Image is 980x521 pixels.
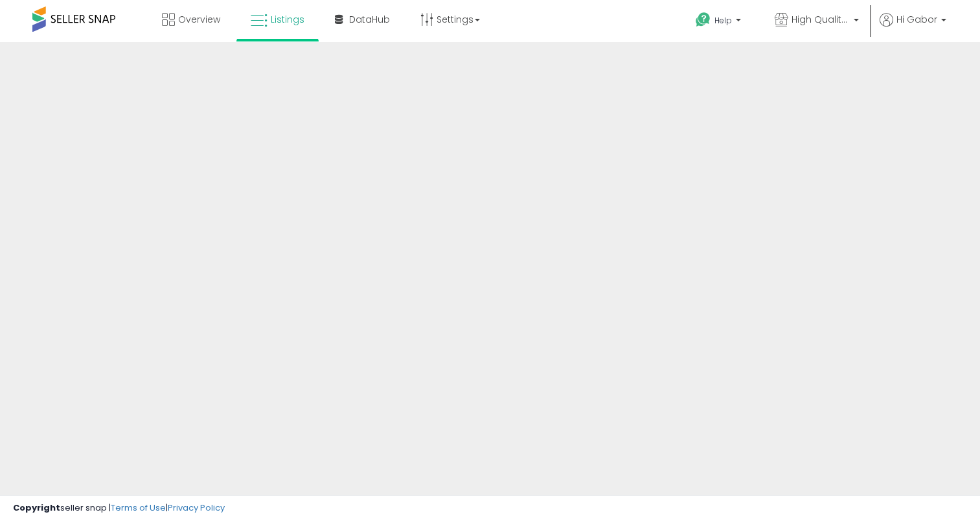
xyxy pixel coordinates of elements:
[168,502,225,514] a: Privacy Policy
[271,13,304,26] span: Listings
[792,13,850,26] span: High Quality Good Prices
[13,502,60,514] strong: Copyright
[714,15,732,26] span: Help
[880,13,946,42] a: Hi Gabor
[111,502,166,514] a: Terms of Use
[178,13,220,26] span: Overview
[896,13,937,26] span: Hi Gabor
[349,13,390,26] span: DataHub
[13,502,225,515] div: seller snap | |
[685,2,754,42] a: Help
[695,12,711,28] i: Get Help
